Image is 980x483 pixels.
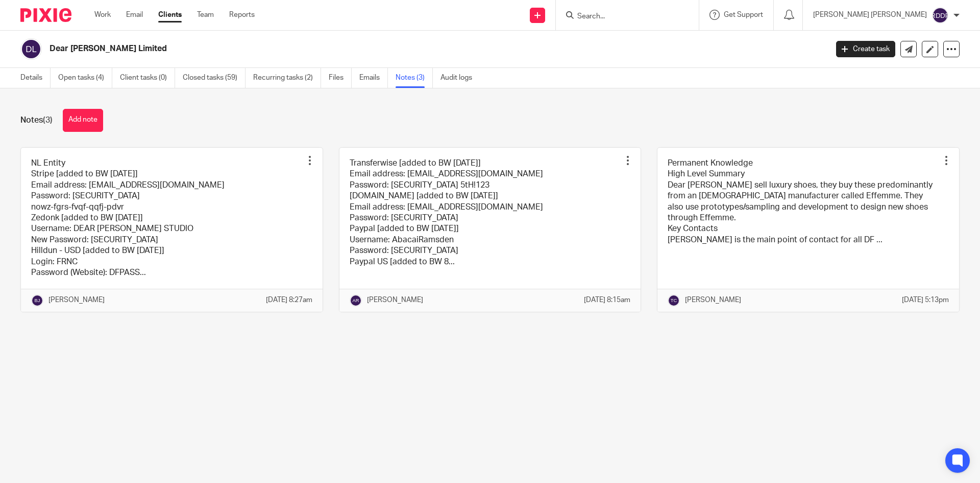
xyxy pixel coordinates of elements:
p: [DATE] 5:13pm [902,295,949,305]
a: Notes (3) [396,68,433,88]
p: [DATE] 8:15am [584,295,630,305]
a: Emails [359,68,388,88]
span: (3) [43,116,53,124]
a: Closed tasks (59) [183,68,246,88]
a: Work [94,10,111,20]
img: Pixie [20,8,71,22]
h2: Dear [PERSON_NAME] Limited [50,43,667,54]
p: [PERSON_NAME] [48,295,105,305]
a: Email [126,10,143,20]
a: Team [197,10,214,20]
img: svg%3E [31,294,43,307]
input: Search [576,12,668,21]
a: Reports [229,10,255,20]
p: [DATE] 8:27am [266,295,312,305]
h1: Notes [20,115,53,126]
a: Client tasks (0) [120,68,175,88]
img: svg%3E [668,294,680,307]
p: [PERSON_NAME] [PERSON_NAME] [813,10,927,20]
button: Add note [63,109,103,132]
a: Audit logs [440,68,480,88]
img: svg%3E [350,294,362,307]
a: Create task [836,41,895,57]
p: [PERSON_NAME] [685,295,741,305]
p: [PERSON_NAME] [367,295,423,305]
a: Clients [158,10,182,20]
span: Get Support [724,11,763,18]
a: Recurring tasks (2) [253,68,321,88]
a: Files [329,68,352,88]
a: Open tasks (4) [58,68,112,88]
img: svg%3E [20,38,42,60]
img: svg%3E [932,7,948,24]
a: Details [20,68,51,88]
